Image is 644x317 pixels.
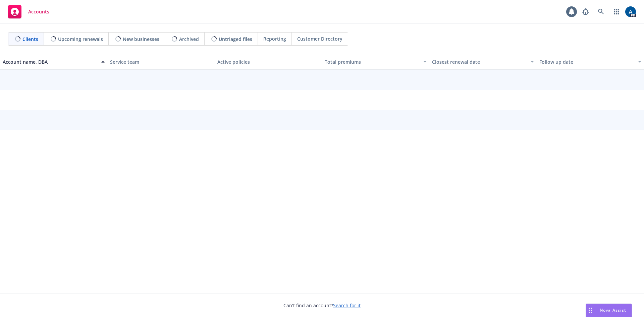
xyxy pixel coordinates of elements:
span: New businesses [123,36,159,43]
a: Switch app [610,5,623,18]
button: Follow up date [537,54,644,70]
div: Account name, DBA [3,58,97,65]
a: Search [594,5,608,18]
span: Reporting [263,35,286,42]
button: Active policies [215,54,322,70]
span: Upcoming renewals [58,36,103,43]
span: Customer Directory [297,35,342,42]
span: Nova Assist [600,307,626,313]
img: photo [625,6,636,17]
button: Nova Assist [586,304,632,317]
div: Service team [110,58,212,65]
button: Service team [107,54,215,70]
button: Closest renewal date [429,54,537,70]
div: Total premiums [325,58,419,65]
span: Can't find an account? [283,302,361,309]
span: Clients [22,36,38,43]
button: Total premiums [322,54,429,70]
div: Drag to move [586,304,594,317]
div: Follow up date [539,58,634,65]
a: Report a Bug [579,5,592,18]
span: Archived [179,36,199,43]
a: Accounts [5,2,52,21]
div: Closest renewal date [432,58,527,65]
span: Untriaged files [219,36,252,43]
span: Accounts [28,9,49,14]
div: Active policies [217,58,319,65]
a: Search for it [333,302,361,309]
